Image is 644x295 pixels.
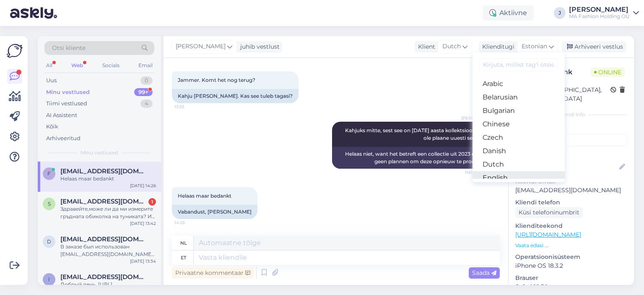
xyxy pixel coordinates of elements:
[473,131,565,144] a: Czech
[473,117,565,131] a: Chinese
[46,134,80,143] div: Arhiveeritud
[465,169,497,175] span: Nähtud ✓ 13:36
[569,6,639,20] a: [PERSON_NAME]MA Fashion Holding OÜ
[562,41,626,52] div: Arhiveeri vestlus
[181,251,186,265] div: et
[46,123,58,131] div: Kõik
[46,76,57,85] div: Uus
[134,88,153,97] div: 99+
[47,238,51,245] span: d
[140,76,153,85] div: 0
[461,115,497,121] span: [PERSON_NAME]
[237,42,280,51] div: juhib vestlust
[178,193,231,199] span: Helaas maar bedankt
[48,276,50,282] span: I
[60,198,148,205] span: s.torbova@abv.bg
[515,274,627,282] p: Brauser
[332,147,500,169] div: Helaas niet, want het betreft een collectie uit 2023 en er zijn geen plannen om deze opnieuw te p...
[515,253,627,261] p: Operatsioonisüsteem
[515,186,627,195] p: [EMAIL_ADDRESS][DOMAIN_NAME]
[473,104,565,117] a: Bulgarian
[70,60,85,71] div: Web
[473,77,565,91] a: Arabic
[46,88,90,97] div: Minu vestlused
[515,150,627,159] p: Kliendi nimi
[130,183,156,189] div: [DATE] 14:26
[479,42,514,51] div: Klienditugi
[515,111,627,118] div: Kliendi info
[60,205,156,220] div: Здравейте,може ли да ми измерите гръдната обиколка на туниката? И да ми кажете от къде я пращате ...
[180,236,187,250] div: nl
[46,99,87,108] div: Tiimi vestlused
[60,243,156,258] div: В заказе был использован [EMAIL_ADDRESS][DOMAIN_NAME] эмейл
[515,282,627,291] p: Safari 18.3.1
[47,170,51,177] span: f
[515,207,583,218] div: Küsi telefoninumbrit
[80,149,118,157] span: Minu vestlused
[591,68,625,77] span: Online
[554,7,566,19] div: J
[60,273,148,281] span: Ipodgurskaa115@gmail.com
[176,42,226,51] span: [PERSON_NAME]
[516,162,618,172] input: Lisa nimi
[44,60,54,71] div: All
[473,158,565,171] a: Dutch
[515,231,581,238] a: [URL][DOMAIN_NAME]
[46,111,77,120] div: AI Assistent
[473,91,565,104] a: Belarusian
[515,261,627,270] p: iPhone OS 18.3.2
[515,222,627,230] p: Klienditeekond
[569,6,630,13] div: [PERSON_NAME]
[60,167,148,175] span: fjordengek16@hotmail.com
[473,171,565,185] a: English
[479,58,558,71] input: Kirjuta, millist tag'i otsid
[522,42,547,51] span: Estonian
[172,205,257,219] div: Vabandust, [PERSON_NAME]
[515,242,627,249] p: Vaata edasi ...
[60,235,148,243] span: dshkodrova@aol.co.uk
[569,13,630,20] div: MA Fashion Holding OÜ
[515,177,627,186] p: Kliendi email
[130,220,156,227] div: [DATE] 13:42
[174,219,206,226] span: 14:26
[415,42,435,51] div: Klient
[174,104,206,110] span: 13:35
[172,267,254,279] div: Privaatne kommentaar
[172,89,299,103] div: Kahju [PERSON_NAME]. Kas see tuleb tagasi?
[473,144,565,158] a: Danish
[515,123,627,132] p: Kliendi tag'id
[515,198,627,207] p: Kliendi telefon
[483,5,534,21] div: Aktiivne
[52,44,86,52] span: Otsi kliente
[515,134,627,146] input: Lisa tag
[472,269,496,277] span: Saada
[60,175,156,183] div: Helaas maar bedankt
[101,60,121,71] div: Socials
[178,77,255,83] span: Jammer. Komt het nog terug?
[148,198,156,206] div: 1
[442,42,461,51] span: Dutch
[140,99,153,108] div: 4
[345,127,495,141] span: Kahjuks mitte, sest see on [DATE] aasta kollektsioon ning ei ole plaane uuesti seda toota
[137,60,154,71] div: Email
[7,43,23,59] img: Askly Logo
[130,258,156,264] div: [DATE] 13:34
[48,201,51,207] span: s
